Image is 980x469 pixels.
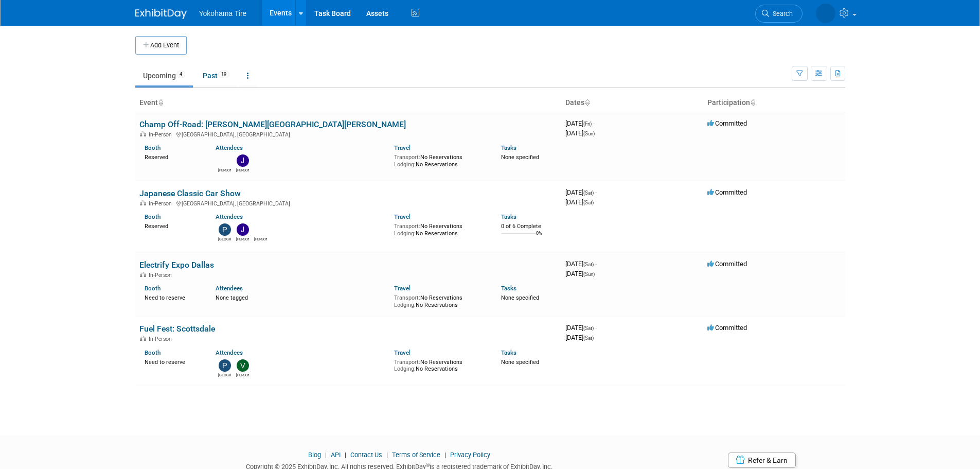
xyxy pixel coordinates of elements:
a: Champ Off-Road: [PERSON_NAME][GEOGRAPHIC_DATA][PERSON_NAME] [139,119,406,129]
div: [GEOGRAPHIC_DATA], [GEOGRAPHIC_DATA] [139,130,557,138]
span: [DATE] [565,260,597,268]
div: Paris Hull [218,236,231,242]
a: Attendees [216,349,243,356]
img: In-Person Event [140,336,146,341]
span: [DATE] [565,129,595,137]
a: Terms of Service [392,451,440,459]
div: Jason Heath [236,167,249,173]
span: In-Person [149,272,175,279]
span: - [595,188,597,196]
div: No Reservations No Reservations [394,292,486,308]
span: Lodging: [394,161,416,168]
a: Tasks [501,144,516,151]
a: Tasks [501,213,516,220]
span: [DATE] [565,334,594,341]
span: (Sat) [583,190,594,196]
img: In-Person Event [140,272,146,277]
div: 0 of 6 Complete [501,223,557,230]
a: Attendees [216,285,243,292]
a: Contact Us [350,451,382,459]
span: Transport: [394,154,420,161]
a: Privacy Policy [450,451,490,459]
span: Committed [707,260,747,268]
img: GEOFF DUNIVIN [219,154,231,167]
a: Travel [394,349,411,356]
th: Participation [703,94,845,112]
span: Committed [707,119,747,127]
div: Reserved [145,152,201,161]
span: (Sat) [583,325,594,331]
span: In-Person [149,336,175,342]
span: Search [769,10,793,18]
span: (Sun) [583,131,595,136]
span: Lodging: [394,230,416,237]
a: Sort by Event Name [158,98,163,107]
a: Blog [308,451,321,459]
div: Need to reserve [145,357,201,366]
span: Transport: [394,294,420,301]
a: Booth [145,285,161,292]
span: - [593,119,595,127]
div: GEOFF DUNIVIN [254,236,267,242]
span: [DATE] [565,324,597,332]
button: Add Event [135,36,187,55]
span: None specified [501,294,539,301]
span: Committed [707,188,747,196]
a: API [331,451,341,459]
span: | [442,451,449,459]
div: Vincent Baud [236,372,249,378]
span: Transport: [394,359,420,366]
span: [DATE] [565,270,595,277]
img: In-Person Event [140,200,146,205]
img: Jason Heath [237,154,249,167]
a: Electrify Expo Dallas [139,260,214,270]
img: ExhibitDay [135,9,187,19]
span: - [595,324,597,332]
img: Vincent Baud [237,359,249,372]
th: Event [135,94,561,112]
span: [DATE] [565,188,597,196]
span: (Sun) [583,271,595,277]
div: No Reservations No Reservations [394,152,486,168]
a: Upcoming4 [135,66,193,85]
span: Lodging: [394,366,416,372]
span: (Fri) [583,121,592,127]
a: Travel [394,285,411,292]
span: In-Person [149,200,175,207]
a: Travel [394,213,411,220]
a: Refer & Earn [728,453,796,468]
a: Attendees [216,144,243,151]
span: (Sat) [583,262,594,267]
a: Past19 [195,66,237,85]
a: Attendees [216,213,243,220]
img: Paris Hull [219,359,231,372]
img: GEOFF DUNIVIN [255,223,267,236]
div: GEOFF DUNIVIN [218,167,231,173]
span: Committed [707,324,747,332]
span: (Sat) [583,335,594,341]
div: Paris Hull [218,372,231,378]
div: [GEOGRAPHIC_DATA], [GEOGRAPHIC_DATA] [139,199,557,207]
span: None specified [501,154,539,161]
span: | [384,451,390,459]
span: None specified [501,359,539,366]
div: Reserved [145,221,201,230]
img: GEOFF DUNIVIN [816,4,835,23]
img: Jason Heath [237,223,249,236]
a: Sort by Start Date [584,98,590,107]
a: Fuel Fest: Scottsdale [139,324,215,334]
td: 0% [536,231,542,245]
span: - [595,260,597,268]
span: | [323,451,329,459]
span: (Sat) [583,200,594,205]
a: Tasks [501,349,516,356]
span: [DATE] [565,119,595,127]
span: 19 [218,71,229,78]
span: Yokohama Tire [199,9,247,18]
div: Jason Heath [236,236,249,242]
div: No Reservations No Reservations [394,221,486,237]
span: [DATE] [565,198,594,206]
a: Search [755,5,803,23]
span: In-Person [149,131,175,138]
a: Booth [145,213,161,220]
